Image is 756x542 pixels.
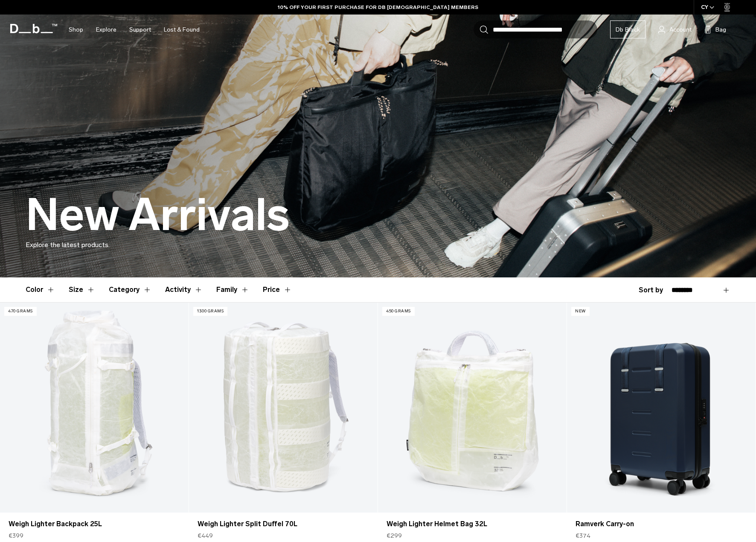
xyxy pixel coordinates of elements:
h1: New Arrivals [26,190,290,240]
a: Weigh Lighter Helmet Bag 32L [387,519,558,529]
a: Weigh Lighter Split Duffel 70L [189,303,378,512]
a: Shop [69,15,83,45]
p: 470 grams [4,307,37,316]
p: 450 grams [382,307,415,316]
nav: Main Navigation [62,15,206,45]
button: Toggle Filter [216,277,249,302]
span: Account [669,25,692,34]
a: Weigh Lighter Helmet Bag 32L [378,303,567,512]
span: Bag [715,25,726,34]
button: Toggle Filter [109,277,151,302]
a: Support [129,15,151,45]
a: Explore [96,15,116,45]
a: 10% OFF YOUR FIRST PURCHASE FOR DB [DEMOGRAPHIC_DATA] MEMBERS [278,3,478,11]
a: Weigh Lighter Backpack 25L [9,519,180,529]
p: 1300 grams [193,307,227,316]
p: Explore the latest products. [26,240,730,250]
button: Toggle Filter [26,277,55,302]
span: €374 [576,531,590,540]
button: Toggle Filter [165,277,203,302]
button: Toggle Filter [69,277,95,302]
a: Db Black [610,20,646,38]
a: Account [658,24,692,35]
button: Bag [704,24,726,35]
a: Ramverk Carry-on [567,303,756,512]
button: Toggle Price [263,277,292,302]
a: Lost & Found [164,15,200,45]
p: New [571,307,590,316]
span: €299 [387,531,402,540]
span: €449 [198,531,213,540]
a: Ramverk Carry-on [576,519,747,529]
span: €399 [9,531,23,540]
a: Weigh Lighter Split Duffel 70L [198,519,369,529]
